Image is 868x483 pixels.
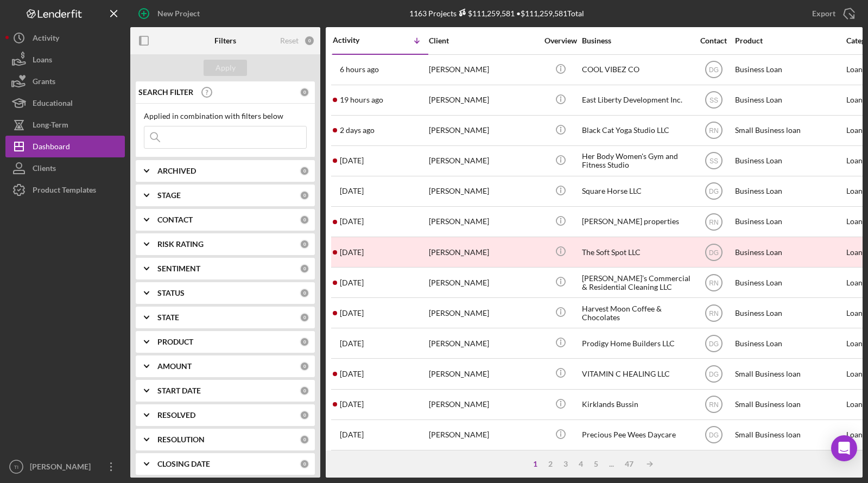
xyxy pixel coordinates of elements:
text: DG [709,66,719,74]
text: DG [709,340,719,347]
div: Business Loan [735,329,844,358]
text: DG [709,371,719,378]
text: SS [709,157,718,165]
text: DG [709,431,719,439]
button: Dashboard [5,136,125,157]
text: DG [709,249,719,256]
div: Apply [216,60,236,76]
button: Export [801,3,863,24]
div: 0 [300,87,309,97]
div: Dashboard [33,136,70,160]
time: 2025-10-07 10:18 [340,65,379,74]
div: 0 [300,435,309,444]
text: TI [14,464,19,470]
button: Loans [5,49,125,71]
div: New Project [157,3,200,24]
time: 2025-10-06 21:13 [340,96,383,104]
button: Educational [5,92,125,114]
div: Overview [540,36,581,45]
div: 0 [300,313,309,322]
div: Business Loan [735,238,844,266]
div: Contact [693,36,734,45]
b: SEARCH FILTER [138,88,193,97]
div: [PERSON_NAME] [429,359,537,388]
time: 2025-10-03 16:53 [340,248,364,257]
div: 0 [300,264,309,274]
div: 0 [300,361,309,371]
div: [PERSON_NAME] [429,268,537,297]
b: CONTACT [157,215,193,224]
div: Client [429,36,537,45]
b: Filters [214,36,236,45]
div: Business Loan [735,298,844,327]
div: [PERSON_NAME] [27,456,98,480]
text: RN [709,309,718,317]
button: Apply [204,60,247,76]
div: Her Body Women's Gym and Fitness Studio [582,147,690,175]
div: [PERSON_NAME]’s Commercial & Residential Cleaning LLC [582,268,690,297]
div: 0 [300,410,309,420]
a: Activity [5,27,125,49]
time: 2025-10-05 21:40 [340,126,375,135]
a: Grants [5,71,125,92]
div: 0 [304,35,315,46]
div: 0 [300,190,309,200]
div: Clients [33,157,56,182]
div: East Liberty Development Inc. [582,86,690,115]
div: 2 [543,460,558,468]
b: START DATE [157,386,201,395]
time: 2025-10-03 17:56 [340,187,364,195]
time: 2025-10-04 13:53 [340,156,364,165]
b: AMOUNT [157,362,192,371]
div: 0 [300,459,309,469]
div: [PERSON_NAME] [429,238,537,266]
div: Product Templates [33,179,96,204]
div: [PERSON_NAME] [429,55,537,84]
div: Educational [33,92,73,117]
div: Long-Term [33,114,68,138]
button: TI[PERSON_NAME] [5,456,125,478]
div: Business Loan [735,147,844,175]
div: Applied in combination with filters below [144,112,307,120]
div: [PERSON_NAME] [429,329,537,358]
div: 0 [300,239,309,249]
div: [PERSON_NAME] [429,298,537,327]
div: Export [812,3,835,24]
div: 1 [528,460,543,468]
div: [PERSON_NAME] [429,177,537,206]
text: RN [709,127,718,135]
text: RN [709,401,718,409]
div: Reset [280,36,299,45]
div: ... [604,460,619,468]
div: 0 [300,386,309,396]
time: 2025-10-02 12:02 [340,339,364,348]
div: [PERSON_NAME] [429,207,537,236]
div: 0 [300,288,309,298]
button: Product Templates [5,179,125,201]
a: Clients [5,157,125,179]
text: RN [709,279,718,287]
b: ARCHIVED [157,167,196,175]
div: Small Business loan [735,359,844,388]
div: 0 [300,166,309,176]
div: [PERSON_NAME] [429,421,537,449]
div: Business [582,36,690,45]
div: [PERSON_NAME] [429,390,537,419]
div: 4 [573,460,588,468]
time: 2025-10-03 12:48 [340,278,364,287]
div: Kirklands Bussin [582,390,690,419]
b: STATE [157,313,179,322]
div: Activity [33,27,59,52]
div: Small Business loan [735,421,844,449]
b: RESOLUTION [157,435,205,444]
b: RESOLVED [157,411,195,420]
div: Loans [33,49,52,73]
div: Business Loan [735,55,844,84]
div: 1163 Projects • $111,259,581 Total [409,9,584,18]
div: Precious Pee Wees Daycare [582,421,690,449]
div: [PERSON_NAME] properties [582,207,690,236]
div: The Soft Spot LLC [582,238,690,266]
